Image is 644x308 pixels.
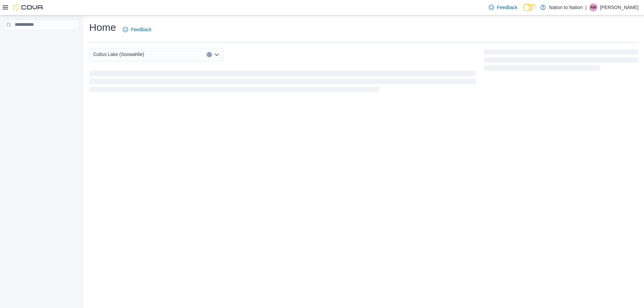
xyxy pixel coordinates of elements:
button: Open list of options [214,52,219,57]
h1: Home [89,21,116,34]
span: Feedback [131,26,151,33]
a: Feedback [486,1,520,14]
span: Cultus Lake (Soowahlie) [93,50,144,58]
div: Alicia Wallace [589,3,597,11]
button: Clear input [207,52,212,57]
p: | [585,3,587,11]
img: Cova [13,4,44,11]
span: AW [590,3,596,11]
p: Nation to Nation [549,3,583,11]
input: Dark Mode [523,4,537,11]
span: Loading [484,51,639,72]
p: [PERSON_NAME] [600,3,639,11]
a: Feedback [120,23,154,36]
nav: Complex example [4,32,79,48]
span: Feedback [497,4,517,11]
span: Loading [89,72,476,94]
